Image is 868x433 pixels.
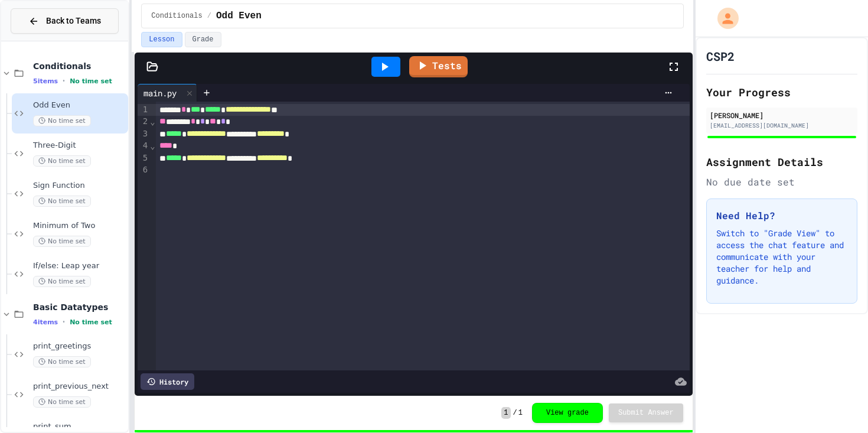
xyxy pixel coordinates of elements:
div: 3 [138,128,149,140]
span: No time set [33,356,91,367]
h2: Assignment Details [706,154,857,170]
div: [EMAIL_ADDRESS][DOMAIN_NAME] [710,121,854,130]
span: No time set [70,318,112,326]
span: 5 items [33,77,58,85]
span: print_greetings [33,341,126,351]
span: Back to Teams [46,15,101,27]
span: print_sum [33,422,126,432]
span: • [63,76,65,86]
span: No time set [33,236,91,247]
span: Submit Answer [618,408,674,418]
span: Odd Even [216,9,262,23]
span: No time set [33,115,91,126]
div: 1 [138,104,149,116]
span: / [207,11,211,21]
span: Odd Even [33,100,126,110]
h1: CSP2 [706,48,735,64]
div: History [141,373,194,390]
span: Basic Datatypes [33,302,126,312]
div: [PERSON_NAME] [710,110,854,121]
span: Three-Digit [33,141,126,151]
h3: Need Help? [716,209,847,223]
div: 5 [138,152,149,164]
span: Minimum of Two [33,221,126,231]
button: Submit Answer [609,403,683,422]
button: Back to Teams [11,8,119,34]
span: 1 [518,408,523,418]
button: Lesson [141,32,182,47]
span: No time set [33,196,91,207]
span: / [513,408,517,418]
span: 4 items [33,318,58,326]
span: 1 [501,407,510,419]
div: My Account [705,5,742,32]
span: Fold line [149,117,155,126]
span: Conditionals [33,61,126,71]
span: No time set [70,77,112,85]
div: 2 [138,116,149,128]
div: 6 [138,164,149,176]
span: Sign Function [33,181,126,191]
span: print_previous_next [33,382,126,392]
span: Fold line [149,141,155,151]
div: main.py [138,87,182,99]
span: No time set [33,155,91,167]
span: No time set [33,396,91,408]
span: No time set [33,276,91,287]
span: Conditionals [151,11,202,21]
span: • [63,317,65,327]
p: Switch to "Grade View" to access the chat feature and communicate with your teacher for help and ... [716,227,847,287]
div: main.py [138,84,197,102]
h2: Your Progress [706,84,857,100]
div: No due date set [706,175,857,189]
button: Grade [185,32,221,47]
span: If/else: Leap year [33,261,126,271]
div: 4 [138,140,149,152]
button: View grade [532,403,603,423]
a: Tests [409,56,468,77]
